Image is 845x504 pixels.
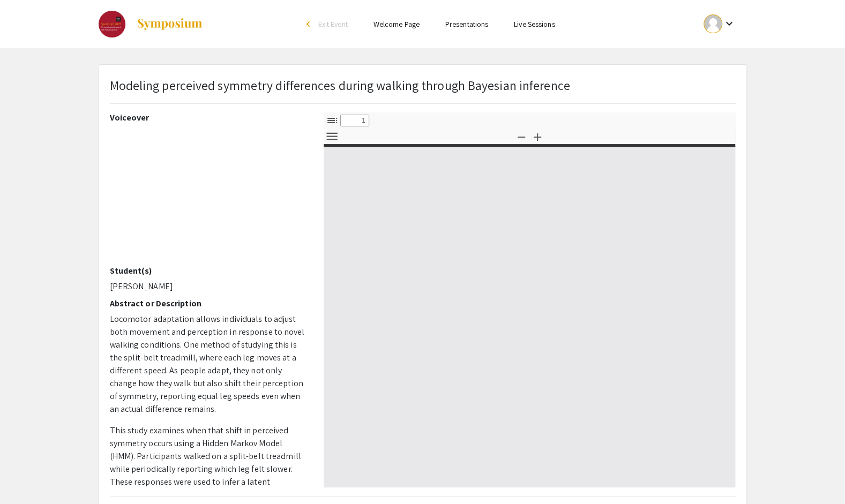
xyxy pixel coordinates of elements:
[110,298,308,309] h2: Abstract or Description
[99,11,203,37] a: Speak Up! 2025
[110,280,308,293] p: [PERSON_NAME]
[692,12,746,36] button: Expand account dropdown
[340,115,369,126] input: Page
[528,129,547,144] button: Zoom In
[110,266,308,276] h2: Student(s)
[8,456,46,496] iframe: Chat
[318,19,348,29] span: Exit Event
[110,112,308,123] h2: Voiceover
[323,112,341,128] button: Toggle Sidebar
[512,129,530,144] button: Zoom Out
[306,21,313,27] div: arrow_back_ios
[323,129,341,144] button: Tools
[136,18,203,31] img: Symposium by ForagerOne
[110,127,308,266] iframe: YouTube video player
[99,11,125,37] img: Speak Up! 2025
[722,17,735,30] mat-icon: Expand account dropdown
[445,19,488,29] a: Presentations
[110,76,570,95] p: Modeling perceived symmetry differences during walking through Bayesian inference
[514,19,555,29] a: Live Sessions
[110,313,308,416] p: Locomotor adaptation allows individuals to adjust both movement and perception in response to nov...
[373,19,420,29] a: Welcome Page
